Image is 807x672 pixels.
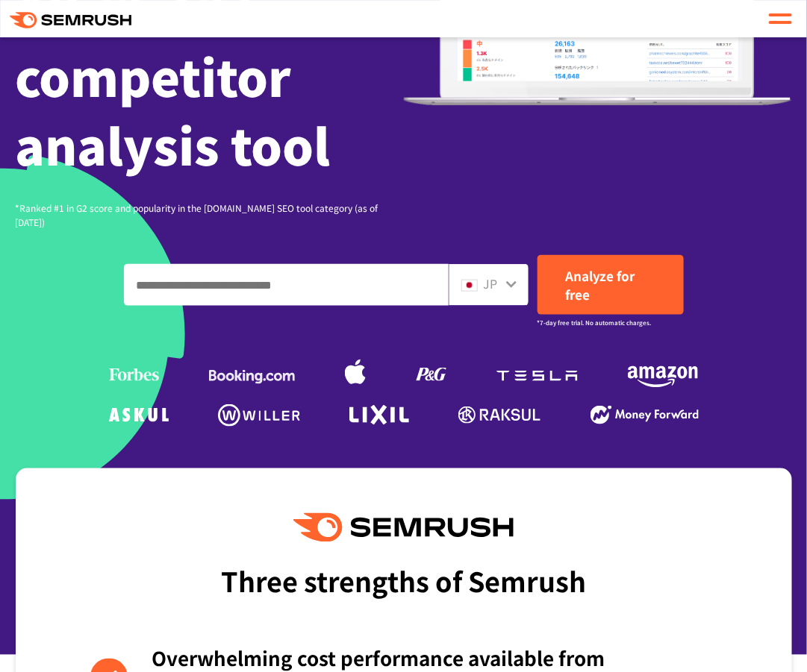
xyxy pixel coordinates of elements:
[538,318,652,327] font: *7-day free trial. No automatic charges.
[293,513,513,542] img: Semrush
[125,265,448,305] input: Enter a domain, keyword or URL
[16,201,378,228] font: *Ranked #1 in G2 score and popularity in the [DOMAIN_NAME] SEO tool category (as of [DATE])
[566,266,635,304] font: Analyze for free
[221,562,586,600] font: Three strengths of Semrush
[16,40,331,180] font: competitor analysis tool
[538,255,684,315] a: Analyze for free
[484,274,498,292] font: JP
